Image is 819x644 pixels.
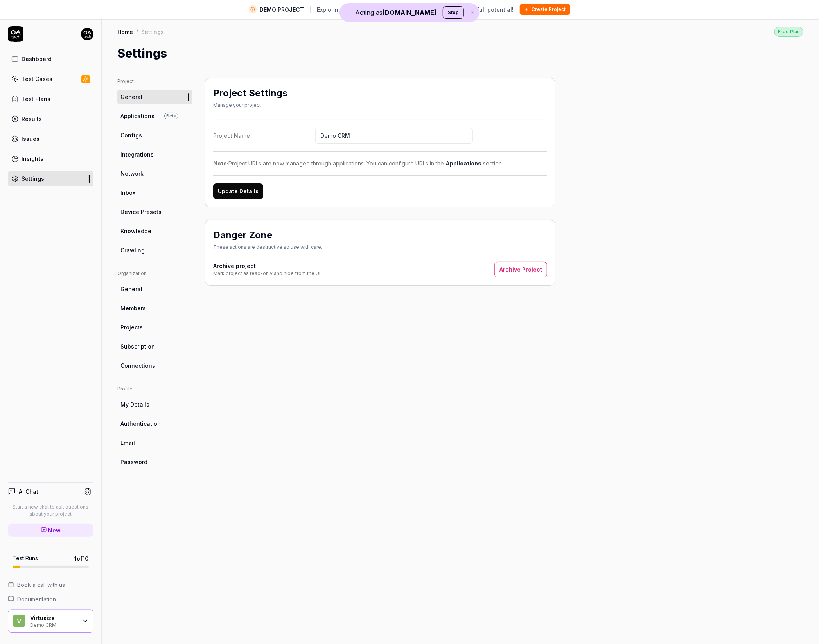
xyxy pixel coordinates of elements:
[117,45,167,62] h1: Settings
[213,228,272,242] h2: Danger Zone
[141,28,164,36] div: Settings
[117,301,192,315] a: Members
[774,26,803,37] button: Free Plan
[120,208,162,216] span: Device Presets
[120,304,146,312] span: Members
[13,555,38,562] h5: Test Runs
[22,55,52,63] div: Dashboard
[164,113,178,119] span: Beta
[317,5,514,14] span: Exploring our features? Create your own project to unlock full potential!
[17,581,65,589] span: Book a call with us
[494,262,547,277] button: Archive Project
[120,93,142,101] span: General
[120,169,144,178] span: Network
[117,455,192,469] a: Password
[120,362,155,370] span: Connections
[8,131,93,146] a: Issues
[213,262,321,270] h4: Archive project
[120,285,142,293] span: General
[260,5,304,14] span: DEMO PROJECT
[520,4,570,15] button: Create Project
[8,524,93,537] a: New
[117,435,192,450] a: Email
[30,621,77,628] div: Demo CRM
[8,595,93,603] a: Documentation
[8,111,93,126] a: Results
[117,90,192,104] a: General
[213,244,322,251] div: These actions are destructive so use with care.
[8,71,93,86] a: Test Cases
[117,205,192,219] a: Device Presets
[213,183,263,199] button: Update Details
[120,227,151,235] span: Knowledge
[120,189,135,197] span: Inbox
[120,439,135,447] span: Email
[117,270,192,277] div: Organization
[315,128,473,144] input: Project Name
[22,174,44,183] div: Settings
[120,419,161,428] span: Authentication
[120,458,147,466] span: Password
[8,51,93,67] a: Dashboard
[117,416,192,431] a: Authentication
[117,28,133,36] a: Home
[120,112,154,120] span: Applications
[213,160,228,167] strong: Note:
[120,400,149,408] span: My Details
[22,115,42,123] div: Results
[8,151,93,166] a: Insights
[117,185,192,200] a: Inbox
[81,28,93,40] img: 7ccf6c19-61ad-4a6c-8811-018b02a1b829.jpg
[117,339,192,354] a: Subscription
[117,385,192,392] div: Profile
[13,615,25,627] span: V
[22,95,50,103] div: Test Plans
[443,6,464,19] button: Stop
[19,487,38,496] h4: AI Chat
[213,270,321,277] div: Mark project as read-only and hide from the UI.
[8,91,93,106] a: Test Plans
[117,397,192,412] a: My Details
[120,131,142,139] span: Configs
[120,150,154,158] span: Integrations
[74,554,89,563] span: 1 of 10
[117,166,192,181] a: Network
[117,282,192,296] a: General
[22,135,40,143] div: Issues
[8,581,93,589] a: Book a call with us
[22,75,52,83] div: Test Cases
[117,224,192,238] a: Knowledge
[213,159,547,167] div: Project URLs are now managed through applications. You can configure URLs in the section.
[120,246,145,254] span: Crawling
[48,526,61,534] span: New
[117,109,192,123] a: ApplicationsBeta
[213,102,287,109] div: Manage your project
[117,243,192,257] a: Crawling
[8,171,93,186] a: Settings
[17,595,56,603] span: Documentation
[117,358,192,373] a: Connections
[136,28,138,36] div: /
[8,610,93,633] button: VVirtusizeDemo CRM
[8,504,93,518] p: Start a new chat to ask questions about your project
[117,320,192,335] a: Projects
[22,155,43,163] div: Insights
[120,342,155,351] span: Subscription
[213,86,287,100] h2: Project Settings
[117,78,192,85] div: Project
[117,147,192,162] a: Integrations
[213,131,315,140] div: Project Name
[445,160,481,167] a: Applications
[120,323,143,331] span: Projects
[30,615,77,622] div: Virtusize
[117,128,192,142] a: Configs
